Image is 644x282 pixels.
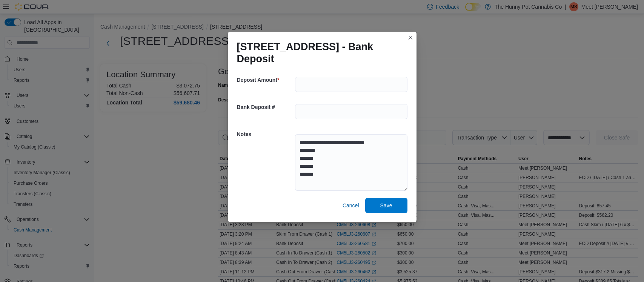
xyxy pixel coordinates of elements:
[237,100,294,115] h5: Bank Deposit #
[365,198,407,213] button: Save
[380,202,392,209] span: Save
[237,72,294,87] h5: Deposit Amount
[237,41,401,65] h1: [STREET_ADDRESS] - Bank Deposit
[340,198,362,213] button: Cancel
[406,33,415,42] button: Closes this modal window
[237,127,294,142] h5: Notes
[343,202,359,209] span: Cancel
